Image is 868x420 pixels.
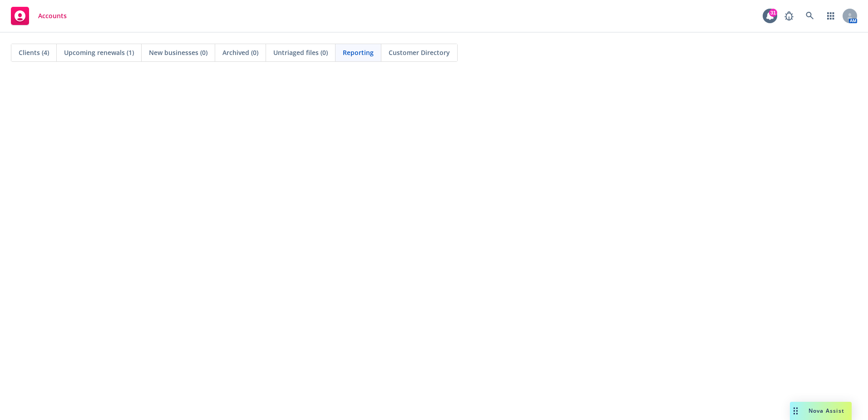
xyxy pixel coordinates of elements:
span: Upcoming renewals (1) [64,48,134,57]
span: New businesses (0) [149,48,207,57]
a: Search [801,7,819,25]
div: 31 [769,9,777,17]
span: Reporting [343,48,374,57]
span: Customer Directory [389,48,450,57]
a: Accounts [7,3,70,29]
a: Switch app [822,7,840,25]
iframe: Hex Dashboard 1 [9,82,859,411]
span: Archived (0) [222,48,258,57]
span: Untriaged files (0) [273,48,328,57]
button: Nova Assist [790,402,852,420]
span: Accounts [38,12,67,20]
span: Clients (4) [19,48,49,57]
div: Drag to move [790,402,801,420]
a: Report a Bug [780,7,798,25]
span: Nova Assist [809,407,844,415]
